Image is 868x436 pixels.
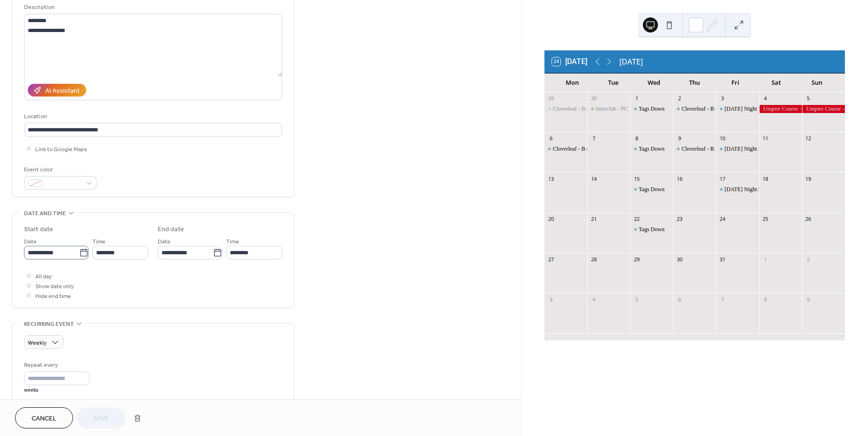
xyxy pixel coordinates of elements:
[762,216,769,223] div: 25
[547,296,554,303] div: 3
[544,105,587,113] div: Cloverleaf - B #1
[35,145,87,154] span: Link to Google Maps
[553,105,592,113] div: Cloverleaf - B #1
[24,225,53,234] div: Start date
[676,216,683,223] div: 23
[633,95,640,102] div: 1
[590,296,597,303] div: 4
[553,145,592,153] div: Cloverleaf - B #3
[633,256,640,263] div: 29
[35,291,71,301] span: Hide end time
[796,73,837,92] div: Sun
[724,145,773,153] div: [DATE] Night Lights
[719,296,726,303] div: 7
[35,272,52,282] span: All day
[762,95,769,102] div: 4
[590,216,597,223] div: 21
[28,338,47,348] span: Weekly
[805,256,812,263] div: 2
[32,414,57,424] span: Cancel
[619,56,643,67] div: [DATE]
[549,55,591,68] button: 24[DATE]
[676,256,683,263] div: 30
[547,135,554,142] div: 6
[596,105,628,113] div: Interclub - PC
[547,216,554,223] div: 20
[633,175,640,182] div: 15
[547,95,554,102] div: 29
[24,237,37,247] span: Date
[24,360,88,370] div: Repeat every
[590,135,597,142] div: 7
[715,73,756,92] div: Fri
[158,237,170,247] span: Date
[590,256,597,263] div: 28
[719,135,726,142] div: 10
[633,296,640,303] div: 5
[681,105,721,113] div: Cloverleaf - B #2
[762,296,769,303] div: 8
[24,112,280,121] div: Location
[674,73,715,92] div: Thu
[630,226,673,234] div: Tags Down
[15,407,73,428] button: Cancel
[762,256,769,263] div: 1
[633,73,674,92] div: Wed
[544,145,587,153] div: Cloverleaf - B #3
[639,105,665,113] div: Tags Down
[676,296,683,303] div: 6
[805,296,812,303] div: 9
[676,135,683,142] div: 9
[639,226,665,234] div: Tags Down
[719,95,726,102] div: 3
[92,237,105,247] span: Time
[633,135,640,142] div: 8
[630,145,673,153] div: Tags Down
[673,145,716,153] div: Cloverleaf - B FINALS
[759,105,802,113] div: Umpire Course - Day 1
[639,186,665,194] div: Tags Down
[24,209,66,218] span: Date and time
[716,105,759,113] div: Friday Night Lights
[719,216,726,223] div: 24
[719,256,726,263] div: 31
[681,145,735,153] div: Cloverleaf - B FINALS
[805,175,812,182] div: 19
[552,73,593,92] div: Mon
[24,387,89,394] div: weeks
[805,135,812,142] div: 12
[547,256,554,263] div: 27
[587,105,630,113] div: Interclub - PC
[802,105,845,113] div: Umpire Course - Day 2
[630,186,673,194] div: Tags Down
[45,86,80,96] div: AI Assistant
[24,2,280,12] div: Description
[24,165,95,175] div: Event color
[756,73,797,92] div: Sat
[35,282,74,291] span: Show date only
[805,95,812,102] div: 5
[724,186,773,194] div: [DATE] Night Lights
[226,237,239,247] span: Time
[590,175,597,182] div: 14
[762,135,769,142] div: 11
[590,95,597,102] div: 30
[639,145,665,153] div: Tags Down
[719,175,726,182] div: 17
[630,105,673,113] div: Tags Down
[724,105,773,113] div: [DATE] Night Lights
[547,175,554,182] div: 13
[716,186,759,194] div: Friday Night Lights
[158,225,184,234] div: End date
[673,105,716,113] div: Cloverleaf - B #2
[24,319,74,329] span: Recurring event
[633,216,640,223] div: 22
[716,145,759,153] div: Friday Night Lights
[676,175,683,182] div: 16
[28,84,86,97] button: AI Assistant
[805,216,812,223] div: 26
[676,95,683,102] div: 2
[592,73,633,92] div: Tue
[762,175,769,182] div: 18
